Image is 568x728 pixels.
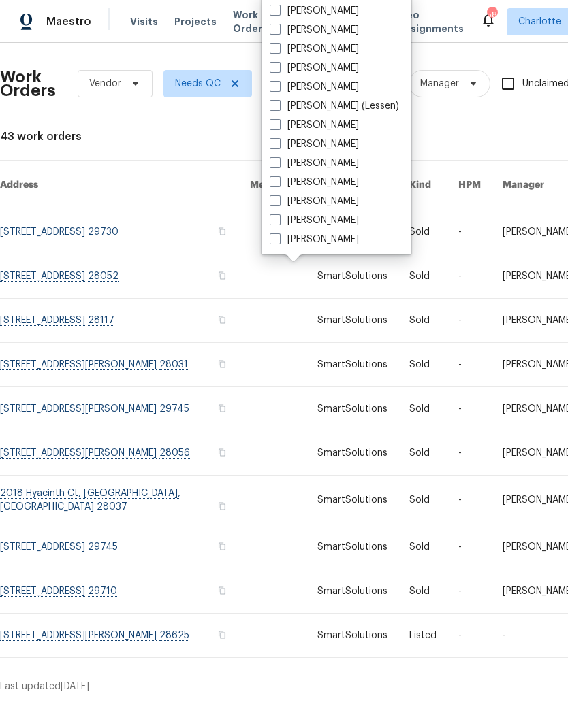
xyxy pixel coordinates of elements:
td: Sold [398,476,447,525]
label: [PERSON_NAME] [270,214,359,227]
label: [PERSON_NAME] [270,156,359,170]
td: Sold [398,343,447,387]
label: [PERSON_NAME] [270,23,359,37]
td: SmartSolutions [306,525,398,569]
label: [PERSON_NAME] [270,118,359,132]
td: Sold [398,525,447,569]
button: Copy Address [216,358,228,370]
span: Manager [420,77,459,90]
label: [PERSON_NAME] [270,176,359,189]
span: Charlotte [518,15,561,29]
td: Sold [398,254,447,299]
button: Copy Address [216,446,228,459]
label: [PERSON_NAME] [270,137,359,151]
td: Sold [398,387,447,431]
th: Messages [239,161,306,210]
th: Kind [398,161,447,210]
td: - [447,614,492,658]
td: - [447,431,492,476]
label: [PERSON_NAME] [270,80,359,94]
span: Geo Assignments [398,8,464,35]
td: Sold [398,210,447,254]
button: Copy Address [216,540,228,552]
button: Copy Address [216,629,228,641]
td: - [447,569,492,614]
td: SmartSolutions [306,569,398,614]
td: SmartSolutions [306,431,398,476]
span: [DATE] [61,682,89,691]
button: Copy Address [216,225,228,237]
span: Visits [130,15,158,29]
td: Sold [398,299,447,343]
td: SmartSolutions [306,614,398,658]
td: Sold [398,431,447,476]
td: SmartSolutions [306,343,398,387]
button: Copy Address [216,269,228,282]
label: [PERSON_NAME] [270,233,359,246]
td: Sold [398,569,447,614]
label: [PERSON_NAME] [270,195,359,208]
label: [PERSON_NAME] (Lessen) [270,99,399,113]
span: Needs QC [175,77,221,90]
td: - [447,343,492,387]
td: - [447,299,492,343]
button: Copy Address [216,402,228,414]
td: SmartSolutions [306,254,398,299]
td: - [447,525,492,569]
td: - [447,476,492,525]
span: Projects [174,15,217,29]
label: [PERSON_NAME] [270,42,359,56]
td: SmartSolutions [306,387,398,431]
span: Maestro [46,15,91,29]
label: [PERSON_NAME] [270,61,359,75]
td: Listed [398,614,447,658]
td: - [447,254,492,299]
div: 58 [487,8,496,22]
label: [PERSON_NAME] [270,4,359,18]
td: - [447,210,492,254]
span: Vendor [89,77,121,90]
td: - [447,387,492,431]
span: Work Orders [233,8,268,35]
th: HPM [447,161,492,210]
button: Copy Address [216,500,228,512]
td: SmartSolutions [306,476,398,525]
td: SmartSolutions [306,299,398,343]
button: Copy Address [216,314,228,326]
button: Copy Address [216,584,228,597]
